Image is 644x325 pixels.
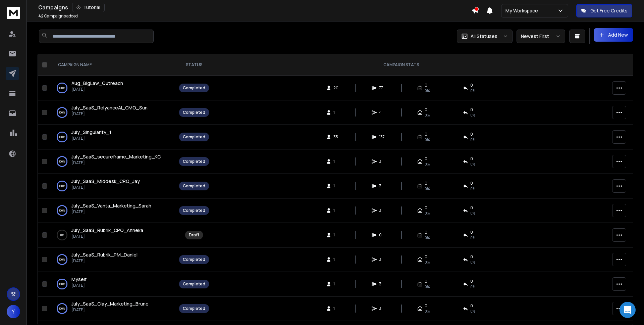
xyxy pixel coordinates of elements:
p: [DATE] [71,258,138,264]
td: 100%Myself[DATE] [50,272,175,296]
span: 1 [333,208,340,213]
span: 0% [425,309,430,314]
div: Completed [183,257,205,262]
p: 100 % [59,134,65,140]
div: Completed [183,306,205,311]
td: 100%Aug_BigLaw_Outreach[DATE] [50,76,175,100]
span: 0 [470,279,473,284]
span: 3 [379,257,386,262]
span: Aug_BigLaw_Outreach [71,80,123,86]
span: July_SaaS_secureframe_Marketing_KC [71,153,161,160]
div: Completed [183,110,205,115]
span: 1 [333,281,340,287]
span: 0 [470,156,473,161]
p: [DATE] [71,160,161,166]
span: 0% [425,186,430,191]
span: 1 [333,183,340,189]
span: 0 [425,156,427,161]
a: July_SaaS_Middesk_CRO_Jay [71,178,140,185]
span: 0 [470,132,473,137]
span: 0% [425,211,430,216]
button: Tutorial [72,3,105,12]
a: July_SaaS_Rubrik_CPO_Anneka [71,227,143,234]
td: 0%July_SaaS_Rubrik_CPO_Anneka[DATE] [50,223,175,247]
span: 0% [425,284,430,289]
span: 0 % [470,186,475,191]
a: Aug_BigLaw_Outreach [71,80,123,87]
th: CAMPAIGN NAME [50,54,175,76]
div: Open Intercom Messenger [620,302,636,318]
span: 1 [333,159,340,164]
a: July_SaaS_secureframe_Marketing_KC [71,153,161,160]
a: July_SaaS_Rubrik_PM_Daniel [71,251,138,258]
span: 0 % [470,161,475,167]
p: 100 % [59,183,65,189]
a: July_Singularity_1 [71,129,111,136]
span: 0% [470,235,475,240]
td: 100%July_Singularity_1[DATE] [50,125,175,149]
button: Newest First [517,30,565,43]
span: Myself [71,276,87,282]
p: 0 % [60,232,64,238]
p: 100 % [59,109,65,116]
span: 20 [333,85,340,91]
span: 0% [425,88,430,93]
p: [DATE] [71,87,123,92]
td: 100%July_SaaS_Vanta_Marketing_Sarah[DATE] [50,198,175,223]
span: 0 % [470,284,475,289]
p: [DATE] [71,307,149,313]
p: 100 % [59,256,65,263]
span: 0 [470,254,473,260]
p: [DATE] [71,111,148,117]
button: Get Free Credits [576,4,632,17]
span: July_SaaS_Clay_Marketing_Bruno [71,300,149,307]
td: 100%July_SaaS_secureframe_Marketing_KC[DATE] [50,149,175,174]
div: Draft [189,232,199,238]
span: 42 [38,13,44,19]
span: July_SaaS_Vanta_Marketing_Sarah [71,202,151,209]
p: [DATE] [71,283,87,288]
th: STATUS [175,54,213,76]
span: 0 [470,83,473,88]
span: 1 [333,306,340,311]
a: July_SaaS_RelyanceAI_CMO_Sun [71,104,148,111]
p: Campaigns added [38,13,78,19]
span: 3 [379,306,386,311]
td: 100%July_SaaS_RelyanceAI_CMO_Sun[DATE] [50,100,175,125]
span: 0 [425,181,427,186]
span: 0 % [470,211,475,216]
span: 0% [425,137,430,142]
span: 0 % [470,112,475,118]
button: Y [7,305,20,318]
p: My Workspace [505,7,541,14]
p: All Statuses [471,33,497,40]
div: Completed [183,134,205,140]
span: 0% [425,235,430,240]
div: Completed [183,85,205,91]
span: 0 [425,254,427,260]
span: 0 [470,181,473,186]
p: [DATE] [71,209,151,215]
span: July_SaaS_Rubrik_PM_Daniel [71,251,138,258]
span: 3 [379,281,386,287]
button: Add New [594,28,633,42]
span: July_SaaS_RelyanceAI_CMO_Sun [71,104,148,111]
span: 0 [379,232,386,238]
span: 0 [425,205,427,211]
span: 137 [379,134,386,140]
span: 0 [425,230,427,235]
span: 0 % [470,137,475,142]
div: Completed [183,208,205,213]
span: 0 % [470,260,475,265]
span: 4 [379,110,386,115]
span: 1 [333,257,340,262]
th: CAMPAIGN STATS [213,54,589,76]
span: July_SaaS_Rubrik_CPO_Anneka [71,227,143,233]
span: 0 [425,279,427,284]
p: [DATE] [71,234,143,239]
td: 100%July_SaaS_Clay_Marketing_Bruno[DATE] [50,296,175,321]
p: 100 % [59,281,65,287]
span: 77 [379,85,386,91]
div: Completed [183,159,205,164]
